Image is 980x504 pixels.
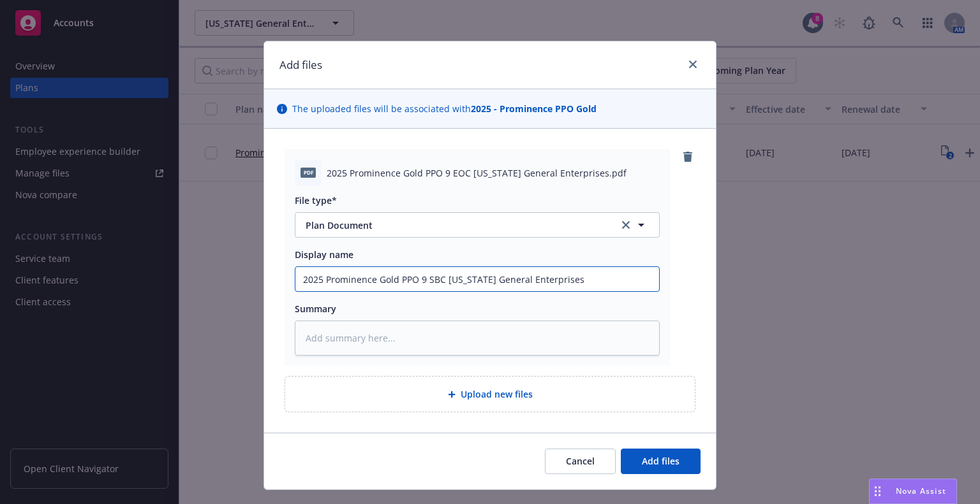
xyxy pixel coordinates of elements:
[285,376,695,412] div: Upload new files
[306,219,601,232] span: Plan Document
[295,248,353,261] span: Display name
[301,168,316,177] span: pdf
[295,267,659,291] input: Add display name here...
[295,212,660,238] button: Plan Documentclear selection
[680,149,695,164] a: remove
[685,57,701,72] a: close
[279,57,322,73] h1: Add files
[870,479,886,503] div: Drag to move
[566,455,595,467] span: Cancel
[869,479,957,504] button: Nova Assist
[621,449,701,474] button: Add files
[292,102,597,115] span: The uploaded files will be associated with
[545,449,616,474] button: Cancel
[642,455,679,467] span: Add files
[471,103,597,115] strong: 2025 - Prominence PPO Gold
[327,166,627,180] span: 2025 Prominence Gold PPO 9 EOC [US_STATE] General Enterprises.pdf
[295,194,337,206] span: File type*
[461,387,533,401] span: Upload new files
[618,217,634,233] a: clear selection
[896,486,946,496] span: Nova Assist
[295,303,336,315] span: Summary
